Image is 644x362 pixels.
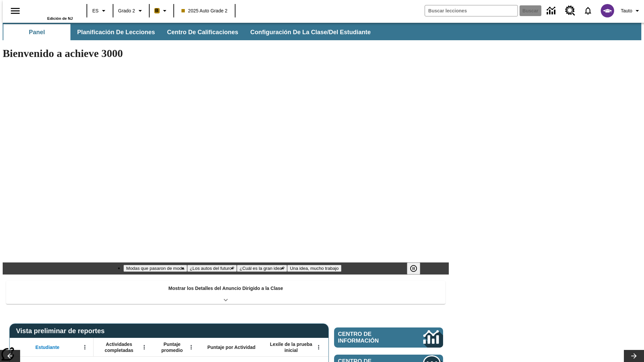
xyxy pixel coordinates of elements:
[36,344,60,350] span: Estudiante
[338,331,401,344] span: Centro de información
[407,262,420,275] button: Pausar
[5,1,25,21] button: Abrir el menú lateral
[561,2,579,20] a: Centro de recursos, Se abrirá en una pestaña nueva.
[162,24,244,40] button: Centro de calificaciones
[601,4,614,17] img: avatar image
[16,327,108,335] span: Vista preliminar de reportes
[407,262,427,275] div: Pausar
[245,24,376,40] button: Configuración de la clase/del estudiante
[47,16,73,20] span: Edición de NJ
[207,344,255,350] span: Puntaje por Actividad
[168,285,283,292] p: Mostrar los Detalles del Anuncio Dirigido a la Clase
[267,341,316,353] span: Lexile de la prueba inicial
[186,342,196,352] button: Abrir menú
[118,7,135,14] span: Grado 2
[115,5,147,17] button: Grado: Grado 2, Elige un grado
[29,3,73,16] a: Portada
[621,7,632,14] span: Tauto
[123,265,187,272] button: Diapositiva 1 Modas que pasaron de moda
[152,5,171,17] button: Boost El color de la clase es anaranjado claro. Cambiar el color de la clase.
[334,327,443,348] a: Centro de información
[314,342,324,352] button: Abrir menú
[156,341,188,353] span: Puntaje promedio
[425,5,518,16] input: Buscar campo
[624,350,644,362] button: Carrusel de lecciones, seguir
[3,24,377,40] div: Subbarra de navegación
[72,24,160,40] button: Planificación de lecciones
[597,2,618,19] button: Escoja un nuevo avatar
[89,5,111,17] button: Lenguaje: ES, Selecciona un idioma
[3,23,641,40] div: Subbarra de navegación
[139,342,149,352] button: Abrir menú
[3,47,449,60] h1: Bienvenido a achieve 3000
[97,341,141,353] span: Actividades completadas
[6,281,445,304] div: Mostrar los Detalles del Anuncio Dirigido a la Clase
[618,5,644,17] button: Perfil/Configuración
[181,7,228,14] span: 2025 Auto Grade 2
[80,342,90,352] button: Abrir menú
[237,265,287,272] button: Diapositiva 3 ¿Cuál es la gran idea?
[155,6,159,15] span: B
[187,265,237,272] button: Diapositiva 2 ¿Los autos del futuro?
[3,24,70,40] button: Panel
[579,2,597,19] a: Notificaciones
[92,7,99,14] span: ES
[29,2,73,20] div: Portada
[287,265,341,272] button: Diapositiva 4 Una idea, mucho trabajo
[543,2,561,20] a: Centro de información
